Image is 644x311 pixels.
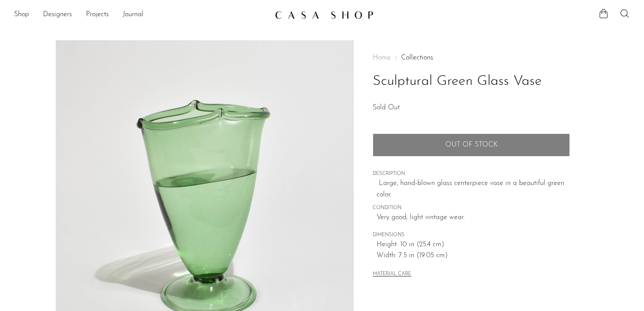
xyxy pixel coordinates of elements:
span: Out of stock [445,141,498,149]
button: MATERIAL CARE [373,271,411,278]
span: Home [373,54,391,61]
nav: Breadcrumbs [373,54,570,61]
span: CONDITION [373,204,570,212]
a: Shop [14,9,29,21]
span: Very good; light vintage wear. [377,212,570,224]
span: Sold Out [373,104,400,111]
span: Width: 7.5 in (19.05 cm) [377,250,570,262]
a: Journal [123,9,143,21]
span: Height: 10 in (25.4 cm) [377,239,570,251]
ul: NEW HEADER MENU [14,7,268,22]
span: DIMENSIONS [373,231,570,239]
a: Designers [43,9,72,21]
h1: Sculptural Green Glass Vase [373,70,570,93]
a: Collections [401,54,433,61]
nav: Desktop navigation [14,7,268,22]
a: Projects [86,9,109,21]
p: Large, hand-blown glass centerpiece vase in a beautiful green color. [377,178,570,200]
span: DESCRIPTION [373,170,570,178]
button: Add to cart [373,133,570,156]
